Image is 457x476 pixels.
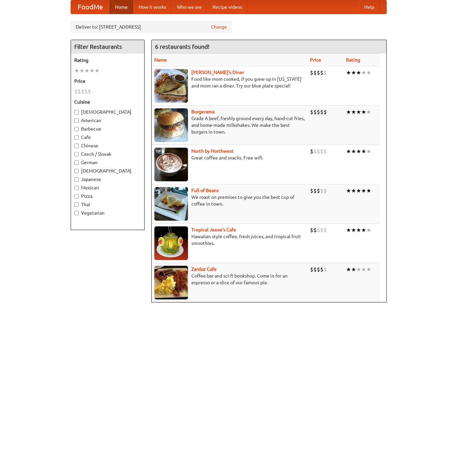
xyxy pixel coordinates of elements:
[346,108,351,116] li: ★
[366,266,371,273] li: ★
[366,187,371,194] li: ★
[310,226,313,234] li: $
[361,226,366,234] li: ★
[346,226,351,234] li: ★
[74,176,141,183] label: Japanese
[310,108,313,116] li: $
[317,69,320,76] li: $
[154,154,305,161] p: Great coffee and snacks. Free wifi.
[323,108,327,116] li: $
[78,88,81,95] li: $
[71,21,232,33] div: Deliver to: [STREET_ADDRESS]
[366,226,371,234] li: ★
[317,148,320,155] li: $
[346,69,351,76] li: ★
[320,187,323,194] li: $
[313,226,317,234] li: $
[207,0,247,14] a: Recipe videos
[154,108,188,142] img: burgerama.jpg
[154,266,188,299] img: zardoz.jpg
[366,108,371,116] li: ★
[74,186,79,190] input: Mexican
[110,0,133,14] a: Home
[74,203,79,207] input: Thai
[191,148,234,154] a: North by Northwest
[310,266,313,273] li: $
[351,69,356,76] li: ★
[154,226,188,260] img: jeeves.jpg
[154,115,305,135] p: Grade A beef, freshly ground every day, hand-cut fries, and home-made milkshakes. We make the bes...
[74,210,141,216] label: Vegetarian
[74,125,141,132] label: Barbecue
[74,159,141,166] label: German
[154,233,305,247] p: Hawaiian style coffee, fresh juices, and tropical fruit smoothies.
[361,187,366,194] li: ★
[74,134,141,141] label: Cafe
[361,148,366,155] li: ★
[310,69,313,76] li: $
[89,67,94,74] li: ★
[323,69,327,76] li: $
[154,76,305,89] p: Food like mom cooked, if you grew up in [US_STATE] and mom ran a diner. Try our blue plate special!
[74,184,141,191] label: Mexican
[154,272,305,286] p: Coffee bar and sci-fi bookshop. Come in for an espresso or a slice of our famous pie.
[74,169,79,173] input: [DEMOGRAPHIC_DATA]
[310,187,313,194] li: $
[172,0,207,14] a: Who we are
[351,266,356,273] li: ★
[74,194,79,198] input: Pizza
[346,187,351,194] li: ★
[191,188,219,193] a: Full of Beans
[211,24,227,30] a: Change
[74,177,79,182] input: Japanese
[191,227,236,232] a: Tropical Jeeve's Cafe
[356,266,361,273] li: ★
[74,142,141,149] label: Chinese
[356,108,361,116] li: ★
[191,266,217,272] a: Zardoz Cafe
[71,0,110,14] a: FoodMe
[94,67,100,74] li: ★
[84,88,88,95] li: $
[313,148,317,155] li: $
[313,108,317,116] li: $
[320,108,323,116] li: $
[317,226,320,234] li: $
[317,187,320,194] li: $
[81,88,84,95] li: $
[351,148,356,155] li: ★
[74,152,79,156] input: Czech / Slovak
[74,160,79,165] input: German
[74,78,141,84] h5: Price
[356,226,361,234] li: ★
[154,194,305,207] p: We roast on premises to give you the best cup of coffee in town.
[346,148,351,155] li: ★
[313,69,317,76] li: $
[79,67,84,74] li: ★
[323,187,327,194] li: $
[74,193,141,199] label: Pizza
[71,40,144,53] h4: Filter Restaurants
[320,266,323,273] li: $
[191,109,215,114] a: Burgerama
[154,148,188,181] img: north.jpg
[366,148,371,155] li: ★
[320,69,323,76] li: $
[191,70,244,75] a: [PERSON_NAME]'s Diner
[74,88,78,95] li: $
[323,266,327,273] li: $
[155,43,210,50] ng-pluralize: 6 restaurants found!
[74,127,79,131] input: Barbecue
[346,57,360,63] a: Rating
[74,118,79,123] input: American
[74,151,141,157] label: Czech / Slovak
[133,0,172,14] a: How it works
[361,69,366,76] li: ★
[366,69,371,76] li: ★
[361,266,366,273] li: ★
[356,148,361,155] li: ★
